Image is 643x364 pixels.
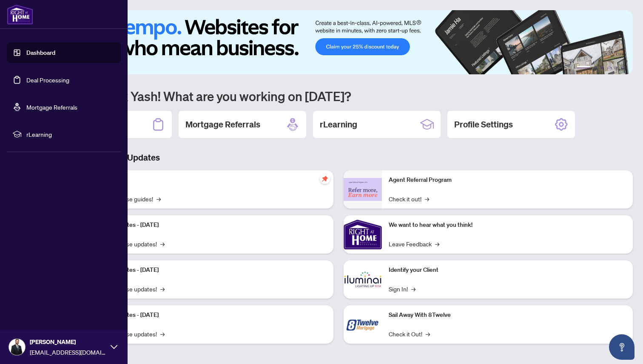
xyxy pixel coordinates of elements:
span: pushpin [320,174,330,184]
span: → [160,284,165,293]
button: 1 [577,66,590,69]
a: Leave Feedback→ [389,239,439,248]
img: Agent Referral Program [344,178,382,201]
p: Platform Updates - [DATE] [89,265,327,275]
h3: Brokerage & Industry Updates [44,152,633,164]
span: [EMAIL_ADDRESS][DOMAIN_NAME] [30,347,106,357]
img: Slide 0 [44,10,633,74]
button: 3 [600,66,604,69]
img: logo [7,4,33,25]
h2: rLearning [320,119,357,130]
h2: Profile Settings [454,119,513,130]
button: 5 [614,66,617,69]
a: Check it out!→ [389,194,429,203]
span: → [425,194,429,203]
p: Self-Help [89,175,327,185]
p: Platform Updates - [DATE] [89,310,327,320]
img: Identify your Client [344,260,382,299]
button: Open asap [609,334,634,360]
span: [PERSON_NAME] [30,337,106,347]
button: 2 [594,66,597,69]
span: rLearning [26,130,115,139]
span: → [160,239,165,248]
span: → [435,239,439,248]
p: Platform Updates - [DATE] [89,220,327,230]
a: Mortgage Referrals [26,103,77,111]
span: → [160,329,165,339]
p: Identify your Client [389,265,626,275]
a: Sign In!→ [389,284,415,293]
img: We want to hear what you think! [344,215,382,254]
img: Profile Icon [9,339,25,355]
a: Deal Processing [26,76,69,84]
button: 6 [621,66,624,69]
a: Dashboard [26,49,55,56]
span: → [411,284,415,293]
img: Sail Away With 8Twelve [344,305,382,344]
span: → [426,329,430,339]
p: We want to hear what you think! [389,220,626,230]
a: Check it Out!→ [389,329,430,339]
button: 4 [607,66,611,69]
h1: Welcome back Yash! What are you working on [DATE]? [44,88,633,104]
span: → [156,194,161,203]
p: Sail Away With 8Twelve [389,310,626,320]
p: Agent Referral Program [389,175,626,185]
h2: Mortgage Referrals [185,119,260,130]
